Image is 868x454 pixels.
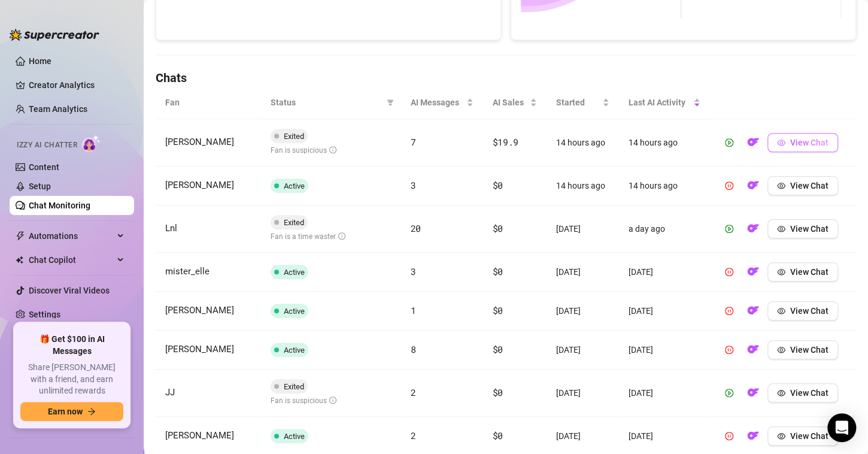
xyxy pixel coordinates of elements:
span: pause-circle [725,181,733,190]
a: Setup [29,181,51,191]
button: View Chat [767,262,838,282]
span: mister_elle [165,266,210,277]
button: OF [743,340,763,359]
img: OF [747,429,759,441]
span: [PERSON_NAME] [165,430,234,441]
span: play-circle [725,225,733,233]
span: eye [777,307,785,315]
button: View Chat [767,176,838,195]
img: Chat Copilot [16,256,23,264]
button: OF [743,262,763,282]
button: View Chat [767,219,838,238]
div: Open Intercom Messenger [827,413,856,442]
span: 7 [411,136,416,148]
span: View Chat [790,181,828,190]
span: AI Sales [493,96,527,109]
span: info-circle [338,232,345,240]
button: OF [743,219,763,238]
a: OF [743,183,763,193]
td: [DATE] [619,292,710,331]
img: OF [747,265,759,277]
td: [DATE] [547,331,619,370]
span: eye [777,346,785,354]
span: $0 [493,386,503,398]
span: pause-circle [725,346,733,354]
button: View Chat [767,426,838,446]
span: Fan is suspicious [271,397,336,405]
img: AI Chatter [82,135,101,152]
span: info-circle [329,146,336,153]
span: play-circle [725,389,733,397]
span: [PERSON_NAME] [165,137,234,147]
button: View Chat [767,383,838,402]
span: Active [284,307,305,316]
td: [DATE] [547,370,619,417]
span: 3 [411,265,416,277]
span: eye [777,389,785,397]
span: filter [387,99,394,106]
span: View Chat [790,431,828,441]
span: eye [777,432,785,440]
span: Lnl [165,223,177,234]
td: 14 hours ago [619,119,710,167]
span: Active [284,181,305,190]
th: Fan [156,86,261,119]
span: eye [777,225,785,233]
a: OF [743,140,763,150]
img: OF [747,386,759,398]
td: [DATE] [619,370,710,417]
a: Chat Monitoring [29,201,90,210]
span: Exited [284,218,304,227]
a: OF [743,226,763,236]
img: OF [747,136,759,148]
span: pause-circle [725,432,733,440]
td: 14 hours ago [619,167,710,205]
span: [PERSON_NAME] [165,305,234,316]
span: Automations [29,226,114,246]
a: OF [743,347,763,357]
button: OF [743,383,763,402]
span: Last AI Activity [629,96,691,109]
td: [DATE] [619,253,710,292]
span: Earn now [48,407,83,416]
span: Started [556,96,600,109]
th: Last AI Activity [619,86,710,119]
span: Fan is suspicious [271,146,336,155]
span: Exited [284,132,304,141]
button: OF [743,426,763,446]
img: OF [747,179,759,191]
a: Discover Viral Videos [29,286,110,295]
span: AI Messages [411,96,464,109]
span: play-circle [725,138,733,147]
span: View Chat [790,267,828,277]
a: OF [743,391,763,400]
span: 1 [411,304,416,316]
span: eye [777,268,785,276]
span: Active [284,268,305,277]
span: [PERSON_NAME] [165,344,234,355]
button: View Chat [767,340,838,359]
img: OF [747,343,759,355]
span: $0 [493,343,503,355]
img: OF [747,222,759,234]
span: Active [284,432,305,441]
span: $0 [493,429,503,441]
span: View Chat [790,224,828,234]
a: Content [29,162,59,172]
span: 20 [411,222,421,234]
span: View Chat [790,306,828,316]
span: 🎁 Get $100 in AI Messages [20,334,123,357]
a: Home [29,56,51,66]
a: OF [743,308,763,318]
td: [DATE] [547,253,619,292]
img: logo-BBDzfeDw.svg [10,29,99,41]
span: eye [777,181,785,190]
img: OF [747,304,759,316]
td: [DATE] [547,292,619,331]
button: View Chat [767,133,838,152]
td: a day ago [619,205,710,253]
td: 14 hours ago [547,119,619,167]
span: Active [284,346,305,355]
th: AI Sales [483,86,547,119]
span: $0 [493,222,503,234]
